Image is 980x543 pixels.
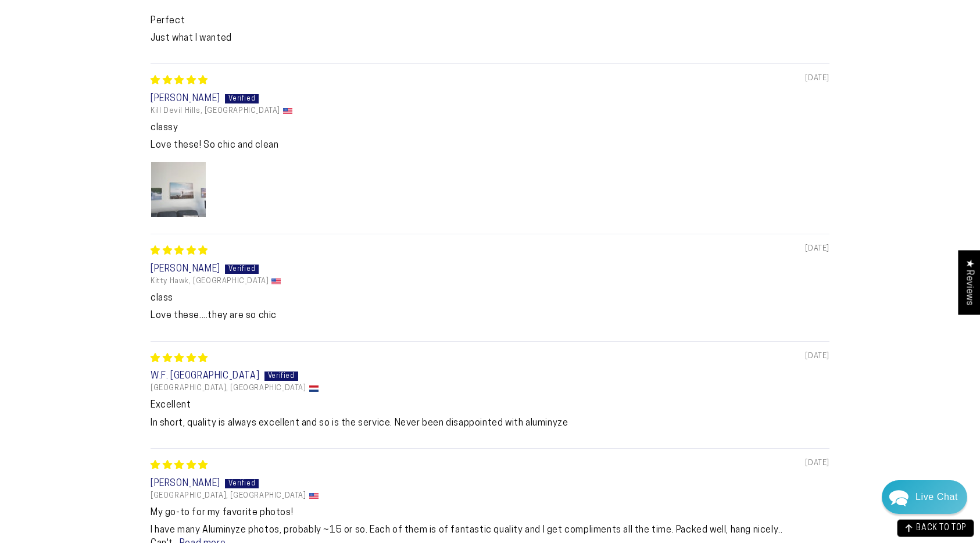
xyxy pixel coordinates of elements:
[151,491,306,501] span: [GEOGRAPHIC_DATA], [GEOGRAPHIC_DATA]
[89,334,158,340] span: We run on
[151,139,829,152] p: Love these! So chic and clean
[85,58,162,66] span: Away until 8:00 AM
[151,15,829,27] b: Perfect
[151,122,829,134] b: classy
[151,309,829,322] p: Love these....they are so chic
[151,94,220,103] span: [PERSON_NAME]
[151,506,829,519] b: My go-to for my favorite photos!
[309,493,319,499] img: US
[151,292,829,305] b: class
[151,76,208,85] span: 5 star review
[151,32,829,45] p: Just what I wanted
[151,162,206,217] a: Link to user picture 1
[151,265,220,274] span: [PERSON_NAME]
[124,331,157,340] span: Re:amaze
[958,250,980,315] div: Click to open Judge.me floating reviews tab
[151,461,208,470] span: 5 star review
[283,108,292,115] img: US
[805,458,829,469] span: [DATE]
[916,524,967,533] span: BACK TO TOP
[77,351,170,369] a: Leave A Message
[271,278,281,285] img: US
[151,354,208,363] span: 5 star review
[805,244,829,254] span: [DATE]
[309,385,319,392] img: NL
[151,247,208,256] span: 5 star review
[151,417,829,430] p: In short, quality is always excellent and so is the service. Never been disappointed with aluminyze
[151,277,269,286] span: Kitty Hawk, [GEOGRAPHIC_DATA]
[151,106,280,116] span: Kill Devil Hills, [GEOGRAPHIC_DATA]
[133,17,163,48] img: Helga
[915,480,958,514] div: Contact Us Directly
[151,479,220,488] span: [PERSON_NAME]
[151,371,259,381] span: W.F. [GEOGRAPHIC_DATA]
[805,351,829,362] span: [DATE]
[84,17,115,48] img: John
[151,384,306,393] span: [GEOGRAPHIC_DATA], [GEOGRAPHIC_DATA]
[151,399,829,412] b: Excellent
[109,17,139,48] img: Marie J
[805,73,829,84] span: [DATE]
[151,162,206,217] img: User picture
[882,480,967,514] div: Chat widget toggle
